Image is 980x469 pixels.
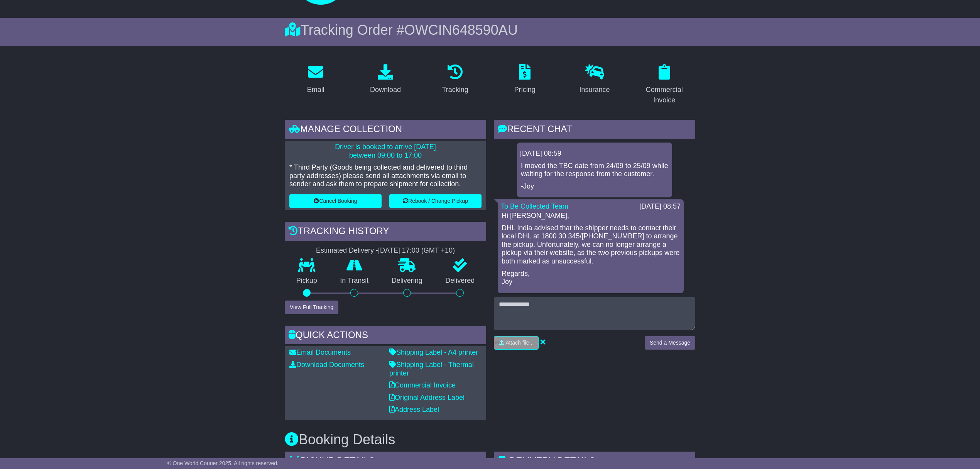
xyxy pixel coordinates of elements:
button: Rebook / Change Pickup [389,194,482,208]
p: * Third Party (Goods being collected and delivered to third party addresses) please send all atta... [289,163,482,189]
a: Shipping Label - A4 printer [389,348,478,356]
a: Original Address Label [389,394,465,401]
div: Tracking [442,85,468,95]
div: Manage collection [285,120,486,141]
a: Email Documents [289,348,351,356]
p: I moved the TBC date from 24/09 to 25/09 while waiting for the response from the customer. [521,162,668,178]
div: Estimated Delivery - [285,246,486,255]
div: Email [307,85,324,95]
button: Cancel Booking [289,194,382,208]
a: Email [302,61,329,98]
div: Commercial Invoice [638,85,690,105]
a: Download [365,61,406,98]
span: OWCIN648590AU [404,22,518,38]
button: View Full Tracking [285,301,338,314]
span: © One World Courier 2025. All rights reserved. [167,460,279,466]
div: [DATE] 08:57 [639,202,681,211]
p: Hi [PERSON_NAME], [502,212,680,220]
p: Regards, Joy [502,270,680,286]
a: Tracking [437,61,473,98]
a: Commercial Invoice [389,381,456,389]
a: Address Label [389,406,439,413]
a: Commercial Invoice [633,61,695,108]
a: Download Documents [289,361,364,369]
h3: Booking Details [285,432,695,447]
p: -Joy [521,182,668,191]
div: Tracking Order # [285,22,695,38]
a: Pricing [509,61,541,98]
div: Insurance [579,85,610,95]
div: Pricing [514,85,536,95]
div: Tracking history [285,222,486,243]
div: Download [370,85,401,95]
a: Insurance [574,61,615,98]
p: In Transit [329,277,380,285]
div: RECENT CHAT [494,120,695,141]
p: Delivering [380,277,434,285]
div: Quick Actions [285,326,486,347]
p: Driver is booked to arrive [DATE] between 09:00 to 17:00 [289,143,482,160]
div: [DATE] 17:00 (GMT +10) [378,246,455,255]
button: Send a Message [645,336,695,350]
p: Pickup [285,277,329,285]
a: To Be Collected Team [501,202,568,210]
p: DHL India advised that the shipper needs to contact their local DHL at 1800 30 345/[PHONE_NUMBER]... [502,224,680,266]
a: Shipping Label - Thermal printer [389,361,474,377]
p: Delivered [434,277,487,285]
div: [DATE] 08:59 [520,150,669,158]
